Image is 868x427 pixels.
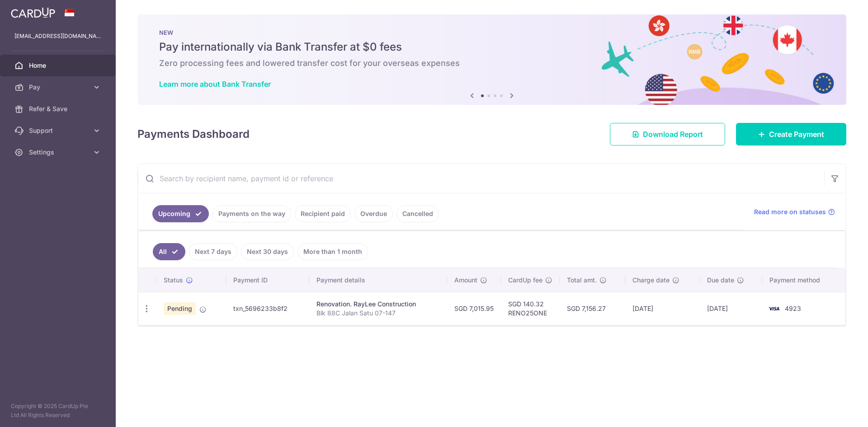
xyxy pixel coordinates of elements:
[159,29,825,36] p: NEW
[164,302,196,315] span: Pending
[643,129,703,140] span: Download Report
[11,7,55,18] img: CardUp
[610,123,725,145] a: Download Report
[736,123,846,145] a: Create Payment
[29,83,89,92] span: Pay
[754,207,835,216] a: Read more on statuses
[159,58,825,69] h6: Zero processing fees and lowered transfer cost for your overseas expenses
[560,292,625,325] td: SGD 7,156.27
[159,80,271,89] a: Learn more about Bank Transfer
[625,292,700,325] td: [DATE]
[707,276,734,285] span: Due date
[189,243,237,260] a: Next 7 days
[354,205,393,222] a: Overdue
[316,309,440,318] p: Blk 88C Jalan Satu 07-147
[137,14,846,105] img: Bank transfer banner
[754,207,826,216] span: Read more on statuses
[396,205,439,222] a: Cancelled
[762,268,845,292] th: Payment method
[29,104,89,113] span: Refer & Save
[501,292,560,325] td: SGD 140.32 RENO25ONE
[295,205,351,222] a: Recipient paid
[297,243,368,260] a: More than 1 month
[447,292,501,325] td: SGD 7,015.95
[159,40,825,54] h5: Pay internationally via Bank Transfer at $0 fees
[29,126,89,135] span: Support
[632,276,670,285] span: Charge date
[152,205,209,222] a: Upcoming
[138,164,824,193] input: Search by recipient name, payment id or reference
[14,32,101,41] p: [EMAIL_ADDRESS][DOMAIN_NAME]
[785,305,801,312] span: 4923
[153,243,185,260] a: All
[29,61,89,70] span: Home
[29,148,89,157] span: Settings
[226,292,309,325] td: txn_5696233b8f2
[567,276,597,285] span: Total amt.
[241,243,294,260] a: Next 30 days
[765,303,783,314] img: Bank Card
[226,268,309,292] th: Payment ID
[212,205,291,222] a: Payments on the way
[508,276,542,285] span: CardUp fee
[454,276,477,285] span: Amount
[769,129,824,140] span: Create Payment
[700,292,762,325] td: [DATE]
[137,126,250,142] h4: Payments Dashboard
[316,300,440,309] div: Renovation. RayLee Construction
[164,276,183,285] span: Status
[309,268,447,292] th: Payment details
